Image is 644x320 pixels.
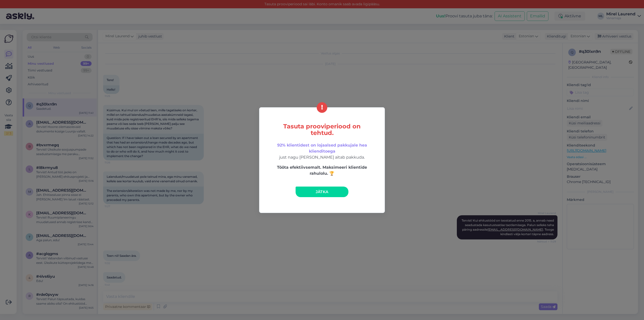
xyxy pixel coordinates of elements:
[270,142,374,160] p: just nagu [PERSON_NAME] aitab pakkuda.
[296,187,348,197] a: Jätka
[270,123,374,136] h5: Tasuta prooviperiood on tehtud.
[277,143,367,154] span: 92% klientidest on lojaalsed pakkujale hea klienditoega
[270,164,374,176] p: Tööta efektiivsemalt. Maksimeeri klientide rahulolu. 🏆
[316,189,329,194] span: Jätka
